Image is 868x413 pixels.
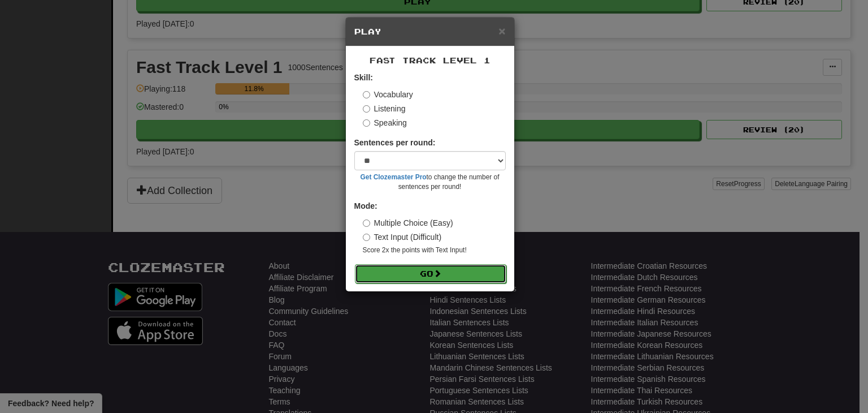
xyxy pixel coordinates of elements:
[363,217,453,229] label: Multiple Choice (Easy)
[355,264,506,283] button: Go
[354,173,506,192] small: to change the number of sentences per round!
[354,137,436,148] label: Sentences per round:
[363,103,406,114] label: Listening
[354,73,373,82] strong: Skill:
[354,26,506,37] h5: Play
[363,231,442,243] label: Text Input (Difficult)
[363,117,407,128] label: Speaking
[361,173,427,181] a: Get Clozemaster Pro
[363,234,370,241] input: Text Input (Difficult)
[363,119,370,127] input: Speaking
[354,201,377,210] strong: Mode:
[363,246,506,255] small: Score 2x the points with Text Input !
[363,220,370,227] input: Multiple Choice (Easy)
[363,91,370,98] input: Vocabulary
[498,25,505,37] button: Close
[370,55,491,65] span: Fast Track Level 1
[498,24,505,37] span: ×
[363,89,413,100] label: Vocabulary
[363,105,370,113] input: Listening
